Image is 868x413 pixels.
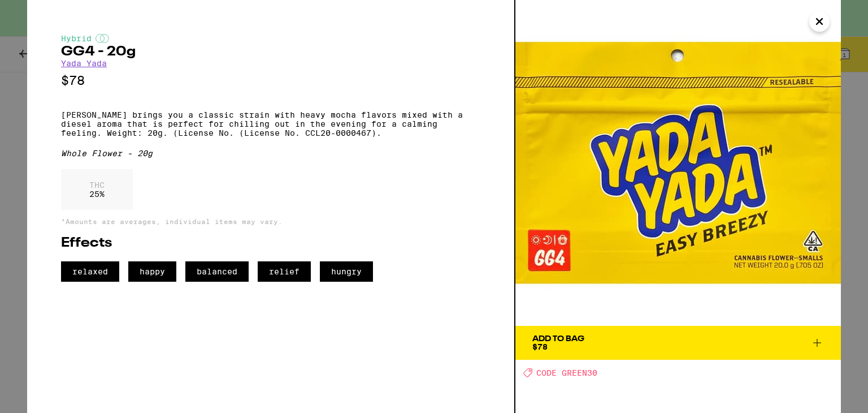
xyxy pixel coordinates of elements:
span: relief [258,261,311,282]
span: $78 [532,342,548,351]
span: hungry [320,261,373,282]
div: 25 % [61,169,133,210]
span: relaxed [61,261,119,282]
div: Add To Bag [532,335,584,343]
h2: Effects [61,236,480,250]
span: Hi. Need any help? [7,8,81,17]
p: $78 [61,74,480,88]
div: Whole Flower - 20g [61,149,480,158]
p: THC [89,180,105,190]
p: *Amounts are averages, individual items may vary. [61,218,480,225]
span: happy [128,261,176,282]
div: Hybrid [61,34,480,43]
button: Close [809,11,830,32]
button: Add To Bag$78 [515,326,841,360]
p: [PERSON_NAME] brings you a classic strain with heavy mocha flavors mixed with a diesel aroma that... [61,110,480,137]
img: hybridColor.svg [96,34,109,43]
span: balanced [185,261,249,282]
h2: GG4 - 20g [61,45,480,59]
a: Yada Yada [61,59,107,68]
span: CODE GREEN30 [536,368,597,377]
